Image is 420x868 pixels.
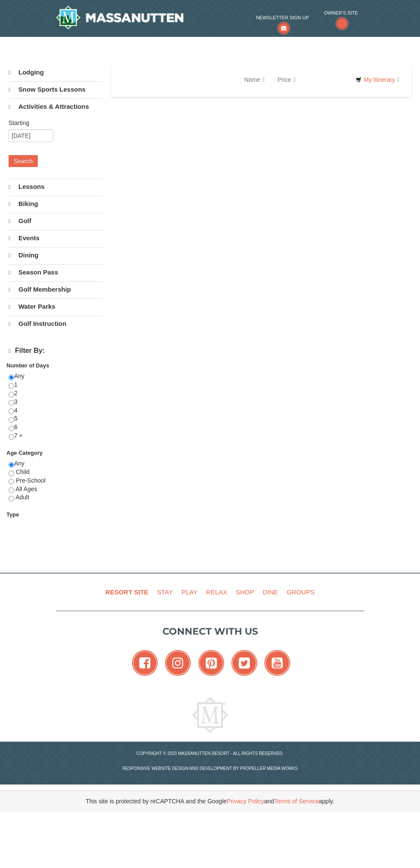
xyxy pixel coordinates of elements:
[324,9,358,31] a: Owner's Site
[9,316,103,332] a: Golf Instruction
[232,582,258,602] a: Shop
[9,281,103,298] a: Golf Membership
[256,13,309,22] span: Newsletter Sign Up
[102,582,152,602] a: Resort Site
[153,582,176,602] a: Stay
[9,372,103,449] div: Any 1 2 3 4 5 6 7 +
[9,264,103,280] a: Season Pass
[9,230,103,246] a: Events
[256,13,309,31] a: Newsletter Sign Up
[271,71,302,88] a: Price
[123,766,298,771] a: Responsive website design and development by Propeller Media Works
[192,697,228,733] img: Massanutten Resort Logo
[56,6,183,30] a: Massanutten Resort
[9,65,103,81] a: Lodging
[9,81,103,98] a: Snow Sports Lessons
[86,797,334,805] span: This site is protected by reCAPTCHA and the Google and apply.
[16,477,45,484] span: Pre-School
[350,73,405,86] a: My Itinerary
[274,798,319,805] a: Terms of Service
[203,582,231,602] a: Relax
[238,71,271,88] a: Name
[16,468,30,475] span: Child
[227,798,264,805] a: Privacy Policy
[9,347,103,355] h4: Filter By:
[324,9,358,17] span: Owner's Site
[9,298,103,315] a: Water Parks
[9,196,103,212] a: Biking
[259,582,282,602] a: Dine
[15,486,37,492] span: All Ages
[9,155,38,167] button: Search
[9,179,103,195] a: Lessons
[49,750,371,757] p: Copyright © 2023 Massanutten Resort - All Rights Reserved.
[9,119,96,127] label: Starting
[9,213,103,229] a: Golf
[6,362,49,369] strong: Number of Days
[6,511,19,518] strong: Type
[56,6,183,30] img: Massanutten Resort Logo
[283,582,318,602] a: Groups
[56,624,364,638] p: Connect with us
[15,494,29,501] span: Adult
[9,459,103,510] div: Any
[6,450,43,456] strong: Age Category
[9,247,103,263] a: Dining
[9,98,103,115] a: Activities & Attractions
[178,582,201,602] a: Play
